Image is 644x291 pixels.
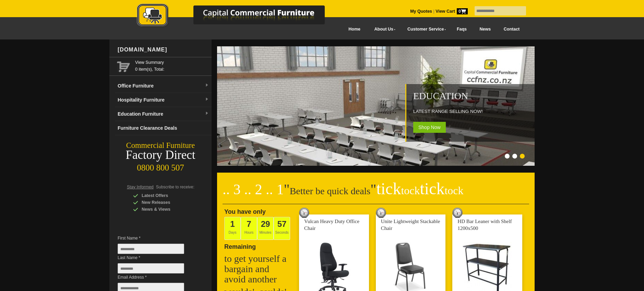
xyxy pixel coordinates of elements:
span: .. 3 .. 2 .. 1 [223,182,284,197]
span: First Name * [118,235,194,242]
img: Capital Commercial Furniture Logo [118,3,358,28]
span: 7 [247,219,251,229]
div: [DOMAIN_NAME] [115,39,212,60]
span: 1 [230,219,235,229]
a: View Cart0 [434,9,468,14]
span: Stay Informed [127,185,154,189]
span: Hours [241,217,257,240]
span: Minutes [257,217,274,240]
img: dropdown [205,112,209,116]
a: View Summary [135,59,209,66]
span: Seconds [274,217,290,240]
h2: Better be quick deals [223,184,529,204]
li: Page dot 1 [505,154,510,159]
div: News & Views [133,206,198,213]
span: " [370,182,463,197]
img: dropdown [205,97,209,102]
span: Email Address * [118,274,194,281]
strong: View Cart [436,9,468,14]
span: Last Name * [118,254,194,261]
span: tock [444,184,463,197]
a: Office Furnituredropdown [115,79,212,93]
span: Remaining [224,241,256,250]
a: About Us [367,22,400,37]
img: dropdown [205,83,209,88]
a: Hospitality Furnituredropdown [115,93,212,107]
span: Shop Now [413,122,446,133]
div: Factory Direct [109,150,212,160]
span: tock [401,184,420,197]
div: 0800 800 507 [109,160,212,173]
a: Education Furnituredropdown [115,107,212,121]
li: Page dot 3 [520,154,525,159]
span: You have only [224,208,266,215]
div: Latest Offers [133,192,198,199]
span: Subscribe to receive: [156,185,194,189]
a: Furniture Clearance Deals [115,121,212,135]
a: Contact [497,22,526,37]
a: My Quotes [410,9,432,14]
a: Capital Commercial Furniture Logo [118,3,358,31]
div: New Releases [133,199,198,206]
div: Commercial Furniture [109,141,212,150]
a: Customer Service [400,22,450,37]
p: LATEST RANGE SELLING NOW! [413,108,531,115]
img: tick tock deal clock [376,208,386,218]
h2: to get yourself a bargain and avoid another [224,254,293,284]
span: 0 item(s), Total: [135,59,209,72]
img: Education [217,46,536,166]
img: tick tock deal clock [299,208,309,218]
span: 29 [261,219,270,229]
a: Faqs [450,22,473,37]
a: News [473,22,497,37]
input: First Name * [118,244,184,254]
span: 57 [277,219,287,229]
span: 0 [457,8,468,14]
h2: Education [413,91,531,101]
img: tick tock deal clock [452,208,463,218]
span: Days [224,217,241,240]
span: " [284,182,290,197]
a: Education LATEST RANGE SELLING NOW! Shop Now [217,162,536,167]
span: tick tick [376,179,463,198]
input: Last Name * [118,263,184,273]
li: Page dot 2 [512,154,517,159]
